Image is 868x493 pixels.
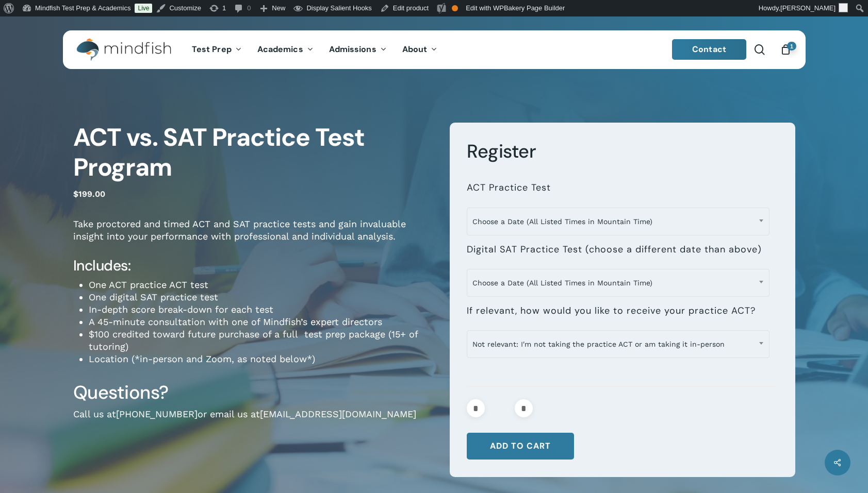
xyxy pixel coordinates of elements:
span: Not relevant: I'm not taking the practice ACT or am taking it in-person [467,330,769,358]
span: Test Prep [192,44,232,55]
a: About [395,45,446,54]
h3: Register [467,140,778,163]
label: Digital SAT Practice Test (choose a different date than above) [467,244,762,256]
a: Admissions [321,45,395,54]
h4: Includes: [73,257,434,275]
p: Take proctored and timed ACT and SAT practice tests and gain invaluable insight into your perform... [73,218,434,257]
span: Choose a Date (All Listed Times in Mountain Time) [467,208,769,235]
iframe: Chatbot [634,417,854,479]
span: Choose a Date (All Listed Times in Mountain Time) [467,211,769,232]
bdi: 199.00 [73,189,105,199]
span: Admissions [329,44,376,55]
li: In-depth score break-down for each test [89,303,434,316]
span: Contact [692,44,726,55]
span: Choose a Date (All Listed Times in Mountain Time) [467,269,769,297]
a: [PHONE_NUMBER] [116,409,198,419]
h3: Questions? [73,381,434,404]
a: Academics [250,45,321,54]
header: Main Menu [63,30,806,69]
a: Test Prep [184,45,250,54]
li: $100 credited toward future purchase of a full test prep package (15+ of tutoring) [89,328,434,353]
input: Product quantity [488,399,512,417]
label: If relevant, how would you like to receive your practice ACT? [467,305,756,317]
a: Live [135,4,152,13]
span: Not relevant: I'm not taking the practice ACT or am taking it in-person [467,333,769,355]
div: OK [452,5,458,11]
li: One digital SAT practice test [89,291,434,303]
label: ACT Practice Test [467,182,551,194]
li: A 45-minute consultation with one of Mindfish’s expert directors [89,316,434,328]
h1: ACT vs. SAT Practice Test Program [73,123,434,182]
nav: Main Menu [184,30,445,69]
span: $ [73,189,78,199]
li: Location (*in-person and Zoom, as noted below*) [89,353,434,365]
a: Cart [780,44,792,55]
li: One ACT practice ACT test [89,279,434,291]
p: Call us at or email us at [73,408,434,434]
a: [EMAIL_ADDRESS][DOMAIN_NAME] [260,409,416,419]
span: 1 [787,42,796,50]
span: [PERSON_NAME] [780,4,836,12]
span: Academics [257,44,303,55]
span: About [402,44,428,55]
a: Contact [672,39,746,60]
button: Add to cart [467,433,574,460]
span: Choose a Date (All Listed Times in Mountain Time) [467,272,769,294]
